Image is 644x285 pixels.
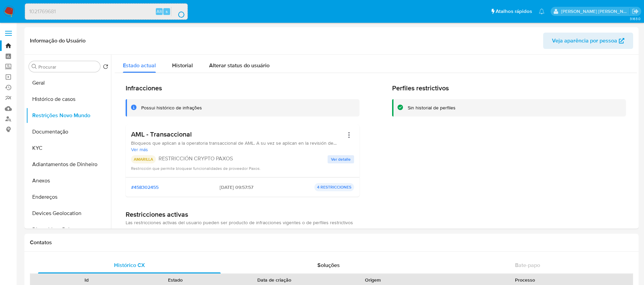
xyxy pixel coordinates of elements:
button: Histórico de casos [26,91,111,107]
button: search-icon [171,7,185,16]
div: Id [47,277,126,283]
div: Estado [136,277,215,283]
button: Veja aparência por pessoa [543,33,633,49]
span: Alt [157,8,162,15]
span: Histórico CX [114,261,145,269]
input: Pesquise usuários ou casos... [25,7,187,16]
a: Sair [632,8,639,15]
div: Data de criação [225,277,324,283]
span: Veja aparência por pessoa [552,33,617,49]
button: Anexos [26,173,111,189]
button: Devices Geolocation [26,205,111,221]
div: Origem [333,277,413,283]
span: Soluções [317,261,340,269]
div: Processo [422,277,628,283]
span: s [166,8,168,15]
button: KYC [26,140,111,156]
input: Procurar [38,64,97,70]
button: Geral [26,75,111,91]
button: Restrições Novo Mundo [26,107,111,124]
span: Bate-papo [515,261,540,269]
span: Atalhos rápidos [496,8,532,15]
button: Procurar [32,64,37,69]
a: Notificações [539,8,545,14]
h1: Contatos [30,239,633,246]
p: renata.fdelgado@mercadopago.com.br [561,8,630,15]
button: Dispositivos Point [26,221,111,238]
button: Endereços [26,189,111,205]
button: Documentação [26,124,111,140]
button: Retornar ao pedido padrão [103,64,108,71]
h1: Informação do Usuário [30,37,86,44]
button: Adiantamentos de Dinheiro [26,156,111,173]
